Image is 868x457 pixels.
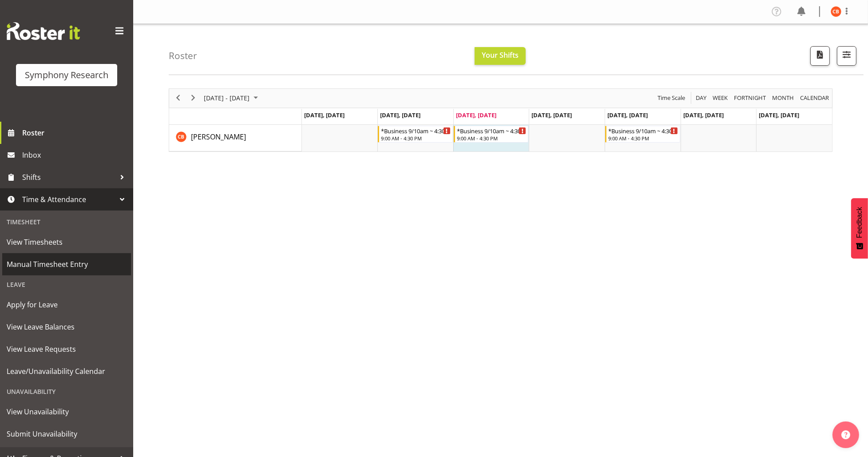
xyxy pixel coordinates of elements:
div: 9:00 AM - 4:30 PM [608,135,678,142]
button: Next [187,92,199,103]
span: Time Scale [657,92,686,103]
button: Timeline Month [771,92,796,103]
button: Time Scale [656,92,687,103]
a: Manual Timesheet Entry [2,253,131,275]
button: Previous [172,92,184,103]
div: *Business 9/10am ~ 4:30pm [381,126,451,135]
a: Apply for Leave [2,294,131,316]
a: Submit Unavailability [2,423,131,445]
span: View Leave Requests [7,342,127,356]
div: next period [186,89,201,107]
div: Timeline Week of October 1, 2025 [169,88,832,152]
button: Filter Shifts [837,46,856,66]
span: Leave/Unavailability Calendar [7,365,127,378]
div: Chelsea Bartlett"s event - *Business 9/10am ~ 4:30pm Begin From Tuesday, September 30, 2025 at 9:... [378,126,453,143]
span: Submit Unavailability [7,427,127,441]
div: Timesheet [2,213,131,231]
img: help-xxl-2.png [841,430,850,439]
span: [DATE], [DATE] [531,111,572,119]
img: chelsea-bartlett11426.jpg [831,6,841,17]
span: Time & Attendance [22,193,115,206]
span: Day [695,92,707,103]
a: Leave/Unavailability Calendar [2,360,131,382]
div: Sep 29 - Oct 05, 2025 [201,89,263,107]
div: 9:00 AM - 4:30 PM [381,135,451,142]
span: Your Shifts [482,50,519,60]
div: *Business 9/10am ~ 4:30pm [608,126,678,135]
button: Feedback - Show survey [851,198,868,258]
span: [DATE], [DATE] [759,111,799,119]
span: [DATE], [DATE] [304,111,345,119]
td: Chelsea Bartlett resource [169,125,302,151]
a: [PERSON_NAME] [191,131,246,142]
a: View Leave Balances [2,316,131,338]
span: View Leave Balances [7,320,127,334]
div: Symphony Research [25,68,108,82]
span: View Timesheets [7,235,127,249]
span: Month [771,92,795,103]
div: previous period [170,89,186,107]
span: [DATE], [DATE] [683,111,724,119]
div: Unavailability [2,382,131,401]
div: Chelsea Bartlett"s event - *Business 9/10am ~ 4:30pm Begin From Wednesday, October 1, 2025 at 9:0... [454,126,529,143]
span: Roster [22,126,129,139]
a: View Unavailability [2,401,131,423]
div: 9:00 AM - 4:30 PM [457,135,527,142]
table: Timeline Week of October 1, 2025 [302,125,832,151]
img: Rosterit website logo [7,22,80,40]
span: Shifts [22,171,115,184]
button: October 2025 [202,92,262,103]
button: Your Shifts [475,47,526,65]
span: calendar [799,92,830,103]
button: Month [799,92,831,103]
span: Inbox [22,148,129,162]
button: Download a PDF of the roster according to the set date range. [810,46,830,66]
span: Fortnight [733,92,767,103]
a: View Timesheets [2,231,131,253]
span: Apply for Leave [7,298,127,311]
h4: Roster [169,51,197,61]
span: [DATE], [DATE] [607,111,648,119]
span: [DATE] - [DATE] [203,92,250,103]
span: View Unavailability [7,405,127,418]
button: Fortnight [733,92,768,103]
button: Timeline Day [694,92,708,103]
a: View Leave Requests [2,338,131,360]
span: [DATE], [DATE] [380,111,420,119]
span: Manual Timesheet Entry [7,258,127,271]
div: Leave [2,275,131,294]
div: *Business 9/10am ~ 4:30pm [457,126,527,135]
span: [DATE], [DATE] [456,111,496,119]
button: Timeline Week [711,92,729,103]
div: Chelsea Bartlett"s event - *Business 9/10am ~ 4:30pm Begin From Friday, October 3, 2025 at 9:00:0... [605,126,680,143]
span: Week [712,92,729,103]
span: Feedback [856,207,864,238]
